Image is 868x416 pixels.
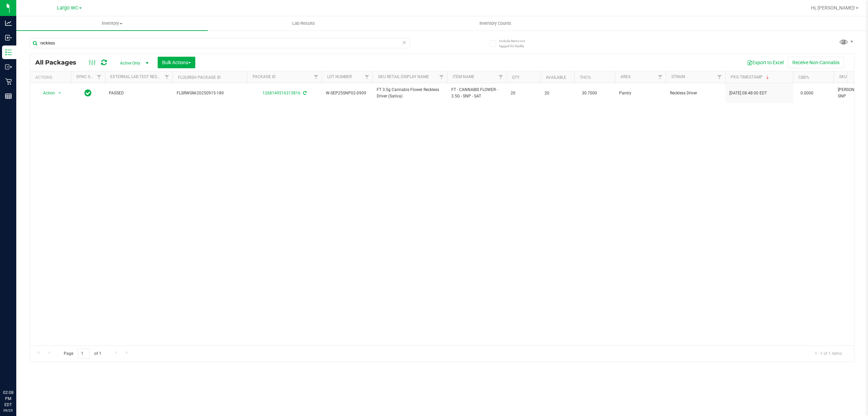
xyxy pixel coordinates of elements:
[5,49,12,56] inline-svg: Inventory
[5,20,12,26] inline-svg: Analytics
[511,90,536,96] span: 20
[788,57,844,68] button: Receive Non-Cannabis
[361,71,373,83] a: Filter
[326,90,369,96] span: W-SEP25SNP02-0909
[16,16,208,31] a: Inventory
[283,20,324,26] span: Lab Results
[670,90,721,96] span: Reckless Driver
[798,75,809,80] a: CBD%
[620,74,631,79] a: Area
[451,87,502,100] span: FT - CANNABIS FLOWER - 3.5G - SNP - SAT
[671,74,685,79] a: Strain
[3,390,13,408] p: 02:08 PM EDT
[619,90,662,96] span: Pantry
[378,74,429,79] a: Sku Retail Display Name
[839,74,847,79] a: SKU
[37,88,55,98] span: Action
[327,74,352,79] a: Lot Number
[110,74,163,79] a: External Lab Test Result
[58,348,107,359] span: Page of 1
[5,93,12,100] inline-svg: Reports
[797,88,817,98] span: 0.0000
[78,348,90,359] input: 1
[5,34,12,41] inline-svg: Inbound
[470,20,520,26] span: Inventory Counts
[253,74,276,79] a: Package ID
[109,90,169,96] span: PASSED
[5,78,12,85] inline-svg: Retail
[512,75,519,80] a: Qty
[30,38,410,48] input: Search Package ID, Item Name, SKU, Lot or Part Number...
[262,91,300,95] a: 1268149516313816
[809,348,847,359] span: 1 - 1 of 1 items
[578,88,600,98] span: 30.7000
[208,16,399,31] a: Lab Results
[76,74,102,79] a: Sync Status
[436,71,447,83] a: Filter
[302,91,307,95] span: Sync from Compliance System
[57,5,78,11] span: Largo WC
[546,75,566,80] a: Available
[399,16,591,31] a: Inventory Counts
[35,59,83,66] span: All Packages
[162,60,191,65] span: Bulk Actions
[158,57,195,68] button: Bulk Actions
[311,71,322,83] a: Filter
[94,71,105,83] a: Filter
[56,88,64,98] span: select
[580,75,591,80] a: THC%
[495,71,507,83] a: Filter
[35,75,68,80] div: Actions
[714,71,725,83] a: Filter
[729,90,767,96] span: [DATE] 08:48:00 EDT
[161,71,173,83] a: Filter
[7,362,27,382] iframe: Resource center
[377,87,443,100] span: FT 3.5g Cannabis Flower Reckless Driver (Sativa)
[402,38,407,47] span: Clear
[811,5,855,11] span: Hi, [PERSON_NAME]!
[499,38,533,49] span: Include items not tagged for facility
[5,64,12,70] inline-svg: Outbound
[16,20,208,26] span: Inventory
[178,75,221,80] a: Flourish Package ID
[453,74,474,79] a: Item Name
[545,90,570,96] span: 20
[3,408,13,413] p: 09/25
[177,90,243,96] span: FLSRWGM-20250915-189
[655,71,666,83] a: Filter
[84,88,92,98] span: In Sync
[731,75,770,79] a: Pkg Timestamp
[743,57,788,68] button: Export to Excel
